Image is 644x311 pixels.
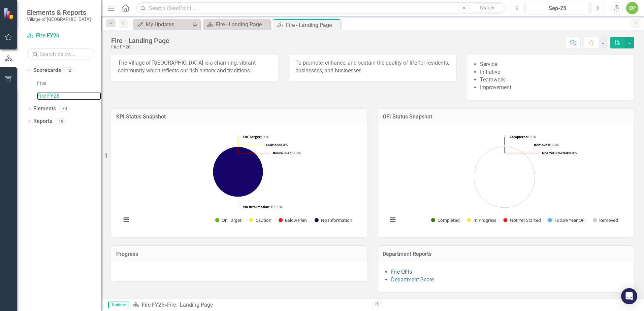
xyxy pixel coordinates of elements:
[273,150,293,155] tspan: Below Plan:
[480,84,627,92] li: Improvement
[315,217,352,223] button: Show No Information
[27,32,94,40] a: Fire FY26
[108,302,129,308] span: Updater
[116,251,362,257] h3: Progress
[33,105,56,113] a: Elements
[111,44,169,49] div: Fire FY26
[116,114,362,120] h3: KPI Status Snapshot
[118,129,358,230] svg: Interactive chart
[384,129,624,230] svg: Interactive chart
[243,204,270,209] tspan: No Information:
[599,217,618,223] text: Removed
[384,129,627,230] div: Chart. Highcharts interactive chart.
[467,217,496,223] button: Show In Progress
[146,20,190,29] div: My Updates
[205,20,269,29] a: Fire - Landing Page
[215,217,242,223] button: Show On Target
[216,20,269,29] div: Fire - Landing Page
[510,134,528,139] tspan: Completed:
[27,48,94,60] input: Search Below...
[33,117,52,125] a: Reports
[480,61,627,68] li: Service
[33,67,61,74] a: Scorecards
[504,217,541,223] button: Show Not Yet Started
[528,4,587,12] div: Sep-25
[249,217,271,223] button: Show Caution
[122,215,131,224] button: View chart menu, Chart
[295,59,449,75] p: To promote, enhance, and sustain the quality of life for residents, businesses, and businesses.
[243,134,261,139] tspan: On Target:
[510,134,536,139] text: 0.0%
[59,106,70,111] div: 30
[56,118,66,124] div: 19
[266,142,288,147] text: 0.0%
[383,251,629,257] h3: Department Reports
[542,150,569,155] tspan: Not Yet Started:
[136,2,506,14] input: Search ClearPoint...
[534,142,551,147] tspan: Removed:
[111,37,169,44] div: Fire - Landing Page
[27,8,91,16] span: Elements & Reports
[593,217,618,223] button: Show Removed
[118,59,272,75] p: The Village of [GEOGRAPHIC_DATA] is a charming, vibrant community which reflects our rich history...
[286,21,339,29] div: Fire - Landing Page
[273,150,300,155] text: 0.0%
[266,142,280,147] tspan: Caution:
[480,76,627,84] li: Teamwork
[243,204,282,209] text: 100.0%
[37,92,101,100] a: Fire FY26
[388,215,397,224] button: View chart menu, Chart
[383,114,629,120] h3: OFI Status Snapshot
[3,7,15,20] img: ClearPoint Strategy
[391,276,434,283] a: Department Score
[167,302,213,308] div: Fire - Landing Page
[279,217,307,223] button: Show Below Plan
[542,150,577,155] text: 0.0%
[27,16,91,22] small: Village of [GEOGRAPHIC_DATA]
[471,3,504,13] button: Search
[626,2,638,14] button: DP
[142,302,164,308] a: Fire FY26
[431,217,460,223] button: Show Completed
[534,142,558,147] text: 0.0%
[118,129,361,230] div: Chart. Highcharts interactive chart.
[480,5,494,10] span: Search
[213,147,263,197] path: No Information, 2.
[37,79,101,87] a: Fire
[132,301,367,309] div: »
[135,20,190,29] a: My Updates
[243,134,269,139] text: 0.0%
[621,288,637,304] div: Open Intercom Messenger
[64,68,75,73] div: 2
[480,68,627,76] li: Initiative
[525,2,590,14] button: Sep-25
[548,217,586,223] button: Show Future Year OFI
[391,269,412,275] a: Fire OFIs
